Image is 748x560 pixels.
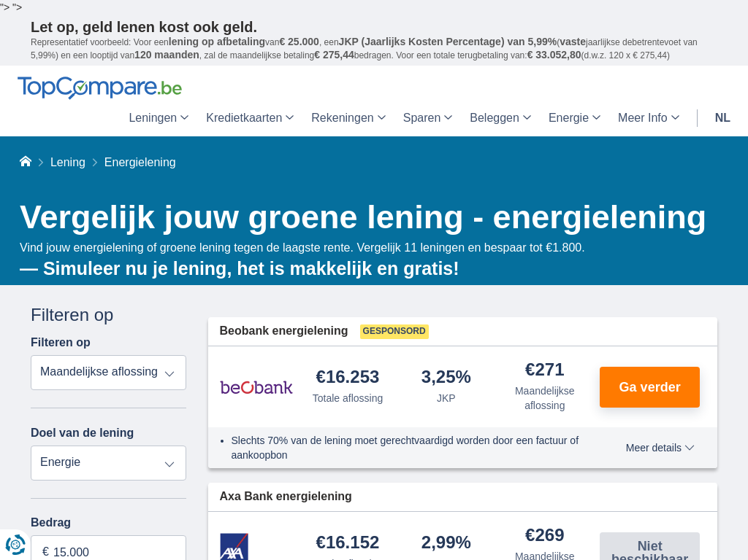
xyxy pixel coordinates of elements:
a: Rekeningen [302,100,394,136]
div: €271 [525,361,564,381]
div: €16.152 [316,534,380,553]
a: Kredietkaarten [197,100,302,136]
li: Slechts 70% van de lening moet gerechtvaardigd worden door een factuur of aankoopbon [232,433,595,462]
a: Sparen [394,100,462,136]
div: 2,99% [421,534,471,553]
a: nl [706,100,739,136]
span: Energielening [104,156,176,168]
span: JKP (Jaarlijks Kosten Percentage) van 5,99% [339,36,557,47]
div: Filteren op [31,303,186,327]
div: €16.253 [316,368,380,388]
span: € 275,44 [314,49,354,61]
span: 120 maanden [134,49,199,61]
p: Representatief voorbeeld: Voor een van , een ( jaarlijkse debetrentevoet van 5,99%) en een loopti... [31,36,717,62]
img: product.pl.alt Beobank [220,369,293,405]
span: € 25.000 [279,36,319,47]
a: Lening [50,156,85,168]
div: 3,25% [421,368,471,388]
span: Ga verder [619,381,681,394]
div: €269 [525,526,564,546]
p: Let op, geld lenen kost ook geld. [31,18,717,36]
h1: Vergelijk jouw groene lening - energielening [20,195,717,240]
a: Meer Info [609,100,688,136]
span: Gesponsord [360,324,429,339]
span: lening op afbetaling [169,36,265,47]
label: Doel van de lening [31,427,134,440]
div: Vind jouw energielening of groene lening tegen de laagste rente. Vergelijk 11 leningen en bespaar... [20,240,717,281]
a: Home [20,156,31,168]
span: Meer details [626,443,695,453]
a: Energie [540,100,609,136]
button: Ga verder [600,367,700,408]
span: vaste [560,36,586,47]
button: Meer details [615,442,706,454]
div: Maandelijkse aflossing [501,384,588,413]
span: € 33.052,80 [527,49,581,61]
span: Beobank energielening [220,323,348,340]
div: JKP [437,391,456,405]
b: — Simuleer nu je lening, het is makkelijk en gratis! [20,258,459,279]
a: Beleggen [461,100,540,136]
a: Leningen [120,100,197,136]
label: Filteren op [31,336,91,349]
label: Bedrag [31,516,186,529]
img: TopCompare [18,77,182,100]
div: Totale aflossing [313,391,383,405]
span: Axa Bank energielening [220,489,352,505]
